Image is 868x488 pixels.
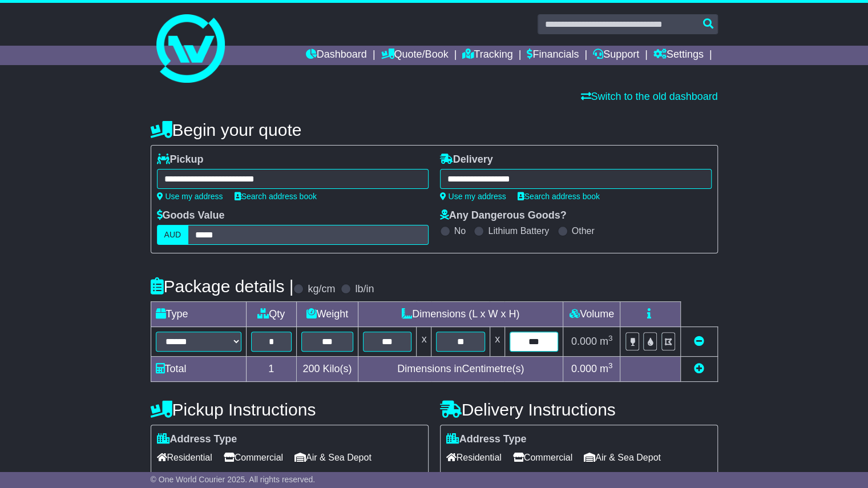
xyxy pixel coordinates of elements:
[440,192,506,201] a: Use my address
[358,357,563,382] td: Dimensions in Centimetre(s)
[694,336,704,347] a: Remove this item
[571,336,597,347] span: 0.000
[151,400,429,419] h4: Pickup Instructions
[308,283,335,296] label: kg/cm
[593,46,639,65] a: Support
[151,302,246,327] td: Type
[151,357,246,382] td: Total
[446,433,527,446] label: Address Type
[608,361,613,370] sup: 3
[490,327,504,357] td: x
[355,283,374,296] label: lb/in
[246,302,296,327] td: Qty
[294,449,372,466] span: Air & Sea Depot
[600,363,613,374] span: m
[580,91,717,102] a: Switch to the old dashboard
[157,433,237,446] label: Address Type
[235,192,317,201] a: Search address book
[440,400,718,419] h4: Delivery Instructions
[151,277,294,296] h4: Package details |
[246,357,296,382] td: 1
[302,363,320,374] span: 200
[157,225,189,245] label: AUD
[563,302,620,327] td: Volume
[440,209,567,222] label: Any Dangerous Goods?
[151,475,316,484] span: © One World Courier 2025. All rights reserved.
[151,120,718,139] h4: Begin your quote
[518,192,600,201] a: Search address book
[296,357,358,382] td: Kilo(s)
[462,46,512,65] a: Tracking
[488,225,549,236] label: Lithium Battery
[584,449,661,466] span: Air & Sea Depot
[224,449,283,466] span: Commercial
[694,363,704,374] a: Add new item
[571,363,597,374] span: 0.000
[417,327,431,357] td: x
[600,336,613,347] span: m
[157,192,223,201] a: Use my address
[358,302,563,327] td: Dimensions (L x W x H)
[527,46,579,65] a: Financials
[440,154,493,166] label: Delivery
[296,302,358,327] td: Weight
[446,449,502,466] span: Residential
[157,449,212,466] span: Residential
[157,209,225,222] label: Goods Value
[572,225,595,236] label: Other
[513,449,572,466] span: Commercial
[381,46,448,65] a: Quote/Book
[454,225,466,236] label: No
[608,334,613,342] sup: 3
[653,46,704,65] a: Settings
[157,154,204,166] label: Pickup
[306,46,367,65] a: Dashboard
